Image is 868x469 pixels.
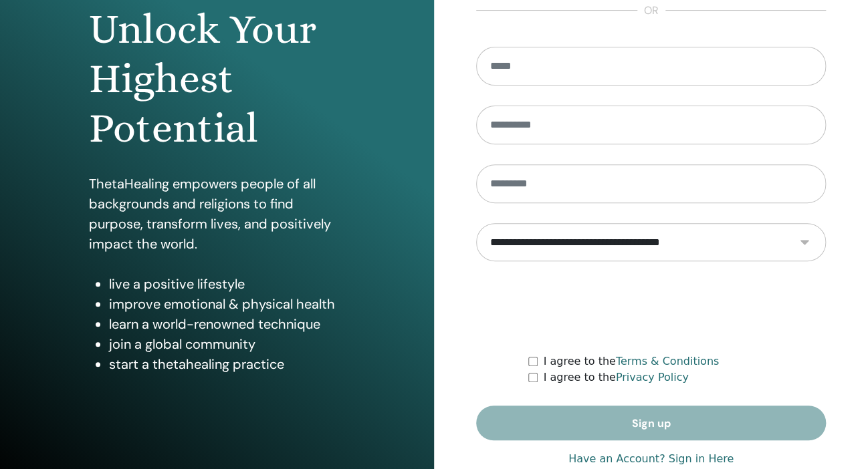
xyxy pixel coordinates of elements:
[568,451,734,467] a: Have an Account? Sign in Here
[637,3,665,19] span: or
[550,281,753,333] iframe: reCAPTCHA
[543,369,688,385] label: I agree to the
[109,334,345,354] li: join a global community
[109,294,345,314] li: improve emotional & physical health
[109,274,345,294] li: live a positive lifestyle
[616,355,719,367] a: Terms & Conditions
[89,174,345,254] p: ThetaHealing empowers people of all backgrounds and religions to find purpose, transform lives, a...
[109,314,345,334] li: learn a world-renowned technique
[616,371,689,383] a: Privacy Policy
[543,353,719,369] label: I agree to the
[89,5,345,154] h1: Unlock Your Highest Potential
[109,354,345,374] li: start a thetahealing practice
